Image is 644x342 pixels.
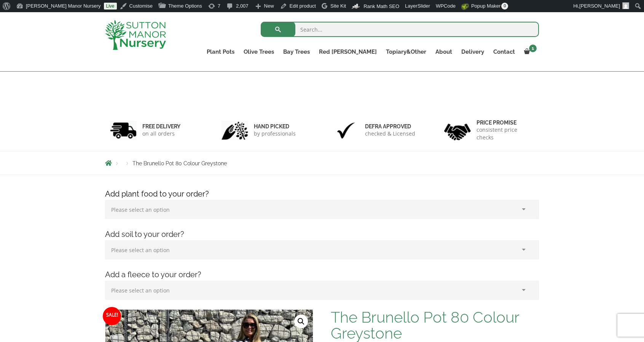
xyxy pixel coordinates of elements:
h6: hand picked [254,123,296,130]
input: Search... [261,22,539,37]
p: checked & Licensed [365,130,415,137]
h6: FREE DELIVERY [142,123,180,130]
h6: Defra approved [365,123,415,130]
p: consistent price checks [477,126,534,141]
h1: The Brunello Pot 80 Colour Greystone [331,309,539,341]
a: View full-screen image gallery [294,315,308,328]
img: 2.jpg [222,121,248,140]
h4: Add a fleece to your order? [99,269,545,281]
span: Sale! [103,307,121,325]
img: 1.jpg [110,121,137,140]
a: Topiary&Other [381,46,431,57]
span: Rank Math SEO [363,3,399,9]
a: Bay Trees [279,46,314,57]
a: Olive Trees [239,46,279,57]
span: The Brunello Pot 80 Colour Greystone [132,160,227,166]
span: Site Kit [330,3,346,9]
a: Contact [489,46,520,57]
span: 1 [529,45,537,52]
img: 3.jpg [333,121,359,140]
h6: Price promise [477,119,534,126]
img: logo [105,20,166,50]
h4: Add plant food to your order? [99,188,545,200]
a: Plant Pots [202,46,239,57]
a: About [431,46,457,57]
nav: Breadcrumbs [105,160,539,166]
a: Delivery [457,46,489,57]
p: by professionals [254,130,296,137]
span: [PERSON_NAME] [579,3,620,9]
img: 4.jpg [444,119,471,142]
span: 0 [501,3,508,10]
a: Red [PERSON_NAME] [314,46,381,57]
h4: Add soil to your order? [99,229,545,240]
a: 1 [520,46,539,57]
a: Live [104,3,117,10]
p: on all orders [142,130,180,137]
